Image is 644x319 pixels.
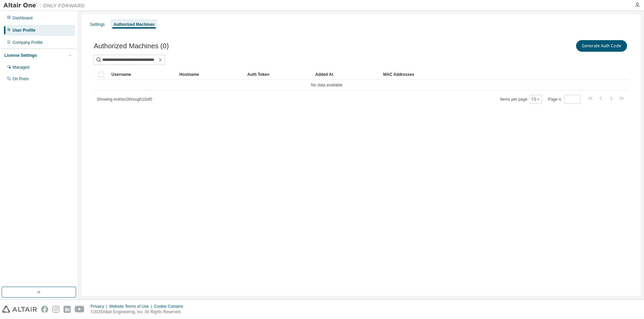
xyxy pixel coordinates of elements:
div: Website Terms of Use [109,304,154,309]
div: Settings [90,22,105,27]
img: linkedin.svg [64,306,71,313]
div: User Profile [13,28,35,33]
img: altair_logo.svg [2,306,37,313]
span: Showing entries 1 through 10 of 0 [97,97,152,102]
span: Items per page [500,95,542,104]
div: Added At [315,69,378,80]
button: Generate Auth Code [576,40,627,52]
img: facebook.svg [41,306,48,313]
div: Authorized Machines [113,22,155,27]
div: Auth Token [247,69,310,80]
button: 10 [531,97,540,102]
img: Altair One [3,2,88,9]
span: Page n. [548,95,580,104]
img: instagram.svg [52,306,59,313]
div: Cookie Consent [154,304,187,309]
span: Authorized Machines (0) [94,42,169,50]
div: Username [111,69,174,80]
div: Hostname [179,69,242,80]
div: Privacy [91,304,109,309]
div: License Settings [4,53,37,58]
div: On Prem [13,76,29,82]
td: No data available [94,80,560,90]
div: Company Profile [13,40,43,45]
div: Managed [13,65,30,70]
p: © 2025 Altair Engineering, Inc. All Rights Reserved. [91,309,187,315]
img: youtube.svg [75,306,85,313]
div: Dashboard [13,15,33,21]
div: MAC Addresses [383,69,557,80]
